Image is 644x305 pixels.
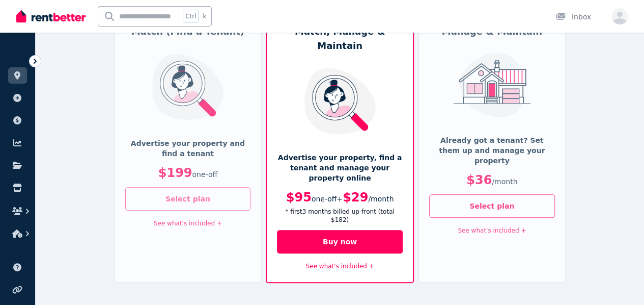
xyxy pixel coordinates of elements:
button: Select plan [429,194,555,218]
span: k [203,12,206,20]
p: * first 3 month s billed up-front (total $182 ) [277,208,403,224]
span: / month [368,195,394,203]
span: one-off [192,170,217,179]
span: $95 [286,190,312,205]
span: $29 [343,190,368,205]
img: Manage & Maintain [450,53,534,117]
img: Match (Find a Tenant) [146,53,230,120]
h5: Match, Manage & Maintain [277,24,403,53]
a: See what's included + [154,220,222,227]
img: RentBetter [16,9,86,24]
p: Already got a tenant? Set them up and manage your property [429,135,555,166]
p: Advertise your property and find a tenant [125,138,251,159]
span: / month [492,177,517,186]
a: See what's included + [458,227,526,234]
span: one-off [312,195,337,203]
a: See what's included + [306,263,374,270]
span: $36 [466,173,492,187]
button: Buy now [277,230,403,253]
img: Match, Manage & Maintain [298,67,382,135]
p: Advertise your property, find a tenant and manage your property online [277,152,403,183]
span: + [337,195,343,203]
span: Ctrl [183,10,199,23]
span: $199 [158,166,192,180]
button: Select plan [125,187,251,211]
div: Inbox [555,12,591,22]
